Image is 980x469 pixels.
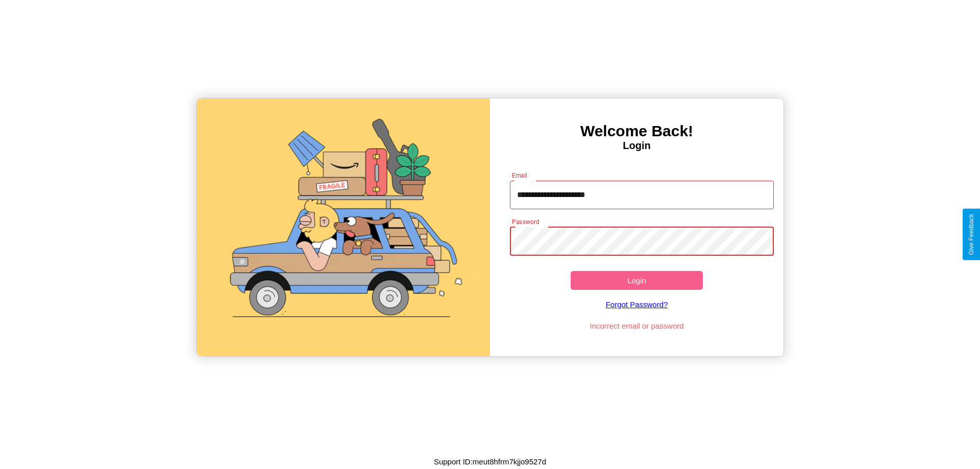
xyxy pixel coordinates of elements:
img: gif [197,98,490,356]
button: Login [571,271,703,290]
div: Give Feedback [968,214,975,255]
p: Incorrect email or password [505,319,769,333]
a: Forgot Password? [505,290,769,319]
h3: Welcome Back! [490,122,783,140]
label: Email [512,171,528,180]
label: Password [512,217,539,226]
h4: Login [490,140,783,152]
p: Support ID: meut8hfrm7kjjo9527d [434,455,546,468]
